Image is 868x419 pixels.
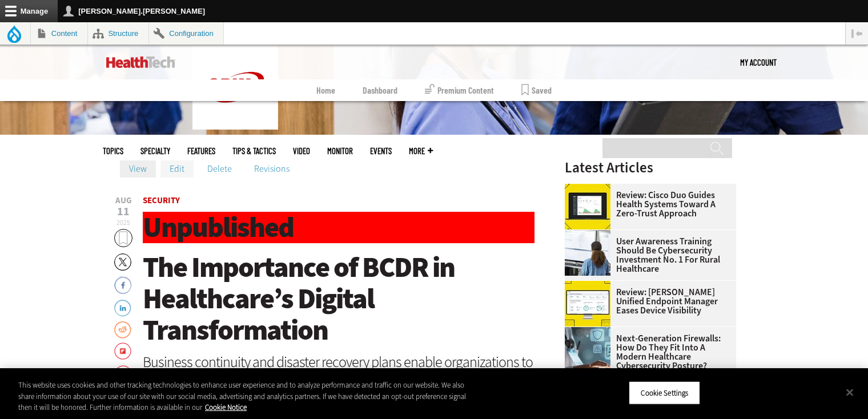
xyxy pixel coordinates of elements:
[837,380,862,405] button: Close
[293,147,310,155] a: Video
[187,147,215,155] a: Features
[140,147,170,155] span: Specialty
[143,195,180,206] a: Security
[114,206,132,217] span: 11
[31,22,87,45] a: Content
[565,281,610,327] img: Ivanti Unified Endpoint Manager
[740,45,777,79] div: User menu
[316,79,335,101] a: Home
[143,248,455,349] span: The Importance of BCDR in Healthcare’s Digital Transformation
[740,45,777,79] a: My Account
[565,288,729,315] a: Review: [PERSON_NAME] Unified Endpoint Manager Eases Device Visibility
[565,184,610,229] img: Cisco Duo
[143,354,535,384] div: Business continuity and disaster recovery plans enable organizations to modernize while mitigatin...
[149,22,223,45] a: Configuration
[370,147,392,155] a: Events
[565,191,729,218] a: Review: Cisco Duo Guides Health Systems Toward a Zero-Trust Approach
[565,230,616,239] a: Doctors reviewing information boards
[409,147,433,155] span: More
[114,196,132,205] span: Aug
[103,147,123,155] span: Topics
[565,237,729,273] a: User Awareness Training Should Be Cybersecurity Investment No. 1 for Rural Healthcare
[846,22,868,45] button: Vertical orientation
[88,22,148,45] a: Structure
[565,327,610,373] img: Doctor using secure tablet
[143,212,535,243] h1: Unpublished
[521,79,552,101] a: Saved
[205,402,247,412] a: More information about your privacy
[565,230,610,276] img: Doctors reviewing information boards
[425,79,494,101] a: Premium Content
[18,380,477,413] div: This website uses cookies and other tracking technologies to enhance user experience and to analy...
[192,45,278,130] img: Home
[363,79,397,101] a: Dashboard
[327,147,353,155] a: MonITor
[565,160,736,175] h3: Latest Articles
[565,334,729,370] a: Next-Generation Firewalls: How Do They Fit into a Modern Healthcare Cybersecurity Posture?
[192,120,278,132] a: CDW
[565,184,616,193] a: Cisco Duo
[232,147,276,155] a: Tips & Tactics
[106,57,175,68] img: Home
[629,381,700,405] button: Cookie Settings
[116,218,130,227] span: 2025
[565,281,616,290] a: Ivanti Unified Endpoint Manager
[565,327,616,336] a: Doctor using secure tablet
